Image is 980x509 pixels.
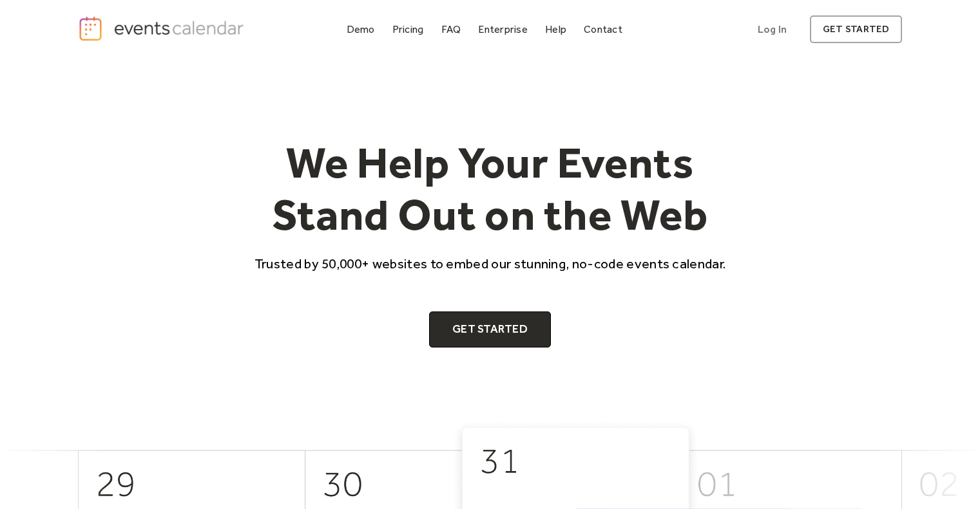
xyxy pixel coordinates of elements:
[473,21,532,38] a: Enterprise
[579,21,628,38] a: Contact
[545,26,566,33] div: Help
[441,26,461,33] div: FAQ
[341,21,380,38] a: Demo
[810,15,902,43] a: get started
[78,15,248,42] a: home
[584,26,622,33] div: Contact
[392,26,424,33] div: Pricing
[429,311,551,347] a: Get Started
[347,26,375,33] div: Demo
[243,136,738,241] h1: We Help Your Events Stand Out on the Web
[540,21,572,38] a: Help
[436,21,466,38] a: FAQ
[745,15,800,43] a: Log In
[387,21,429,38] a: Pricing
[243,254,738,273] p: Trusted by 50,000+ websites to embed our stunning, no-code events calendar.
[478,26,527,33] div: Enterprise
